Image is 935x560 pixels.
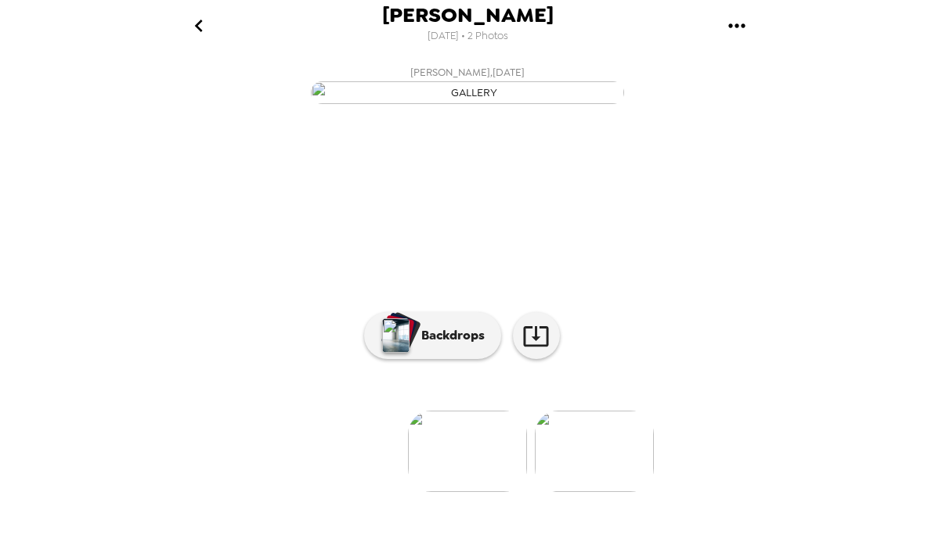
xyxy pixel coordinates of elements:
img: gallery [408,411,527,492]
span: [DATE] • 2 Photos [428,26,508,47]
button: Backdrops [364,312,501,359]
p: Backdrops [413,326,485,345]
span: [PERSON_NAME] [382,5,554,26]
img: gallery [535,411,654,492]
img: gallery [311,81,624,104]
span: [PERSON_NAME] , [DATE] [410,63,525,81]
button: [PERSON_NAME],[DATE] [154,59,781,109]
